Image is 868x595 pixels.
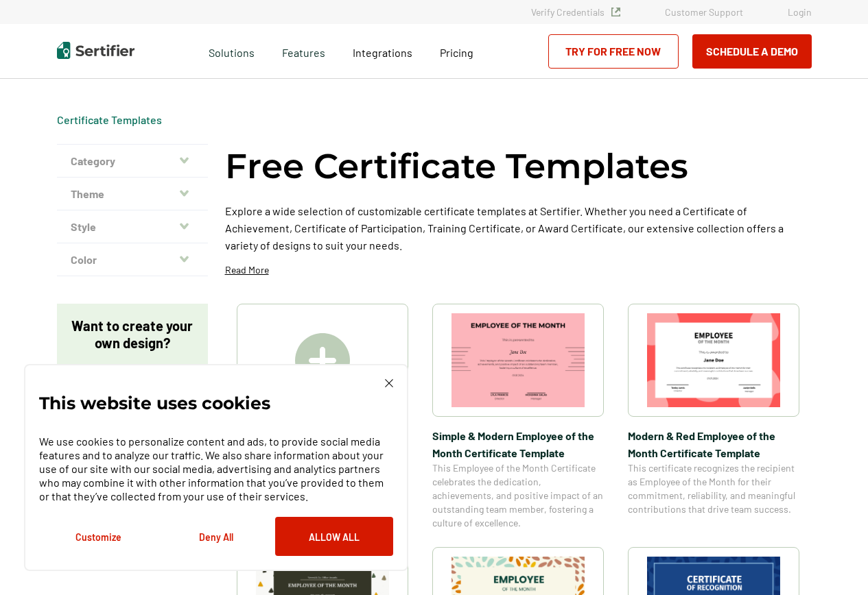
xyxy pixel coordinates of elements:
[353,46,412,59] span: Integrations
[353,42,412,60] a: Integrations
[628,304,799,530] a: Modern & Red Employee of the Month Certificate TemplateModern & Red Employee of the Month Certifi...
[39,435,393,503] p: We use cookies to personalize content and ads, to provide social media features and to analyze ou...
[295,333,350,388] img: Create A Blank Certificate
[225,144,688,189] h1: Free Certificate Templates
[209,42,255,60] span: Solutions
[432,304,604,530] a: Simple & Modern Employee of the Month Certificate TemplateSimple & Modern Employee of the Month C...
[628,427,799,461] span: Modern & Red Employee of the Month Certificate Template
[57,178,208,210] button: Theme
[57,243,208,276] button: Color
[57,113,162,127] div: Breadcrumb
[385,379,393,387] img: Cookie Popup Close
[548,34,679,69] a: Try for Free Now
[39,517,157,556] button: Customize
[157,517,275,556] button: Deny All
[432,427,604,461] span: Simple & Modern Employee of the Month Certificate Template
[692,34,812,69] button: Schedule a Demo
[225,263,269,277] p: Read More
[225,202,812,254] p: Explore a wide selection of customizable certificate templates at Sertifier. Whether you need a C...
[57,42,134,59] img: Sertifier | Digital Credentialing Platform
[451,313,585,407] img: Simple & Modern Employee of the Month Certificate Template
[57,210,208,243] button: Style
[647,313,780,407] img: Modern & Red Employee of the Month Certificate Template
[788,6,812,18] a: Login
[57,113,162,126] a: Certificate Templates
[440,46,473,59] span: Pricing
[275,517,393,556] button: Allow All
[611,8,620,16] img: Verified
[440,42,473,60] a: Pricing
[432,461,604,530] span: This Employee of the Month Certificate celebrates the dedication, achievements, and positive impa...
[57,145,208,178] button: Category
[39,396,270,410] p: This website uses cookies
[531,6,620,18] a: Verify Credentials
[665,6,743,18] a: Customer Support
[71,317,194,352] p: Want to create your own design?
[628,461,799,516] span: This certificate recognizes the recipient as Employee of the Month for their commitment, reliabil...
[57,113,162,127] span: Certificate Templates
[282,42,325,60] span: Features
